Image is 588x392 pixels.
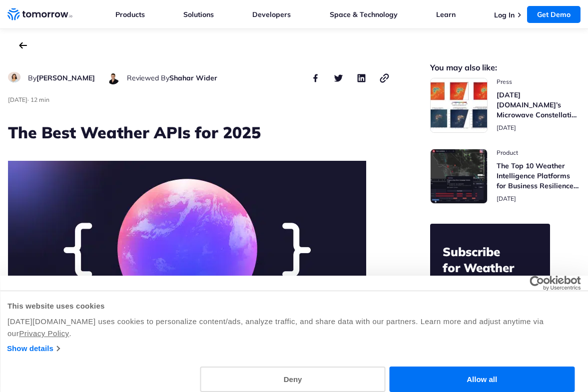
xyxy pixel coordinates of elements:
[332,72,344,84] button: share this post on twitter
[7,7,72,22] a: Home link
[355,72,367,84] button: share this post on linkedin
[389,367,575,392] button: Allow all
[378,72,390,84] button: copy link to clipboard
[497,195,516,202] span: publish date
[497,149,580,157] span: post catecory
[494,10,515,19] a: Log In
[7,316,581,340] div: [DATE][DOMAIN_NAME] uses cookies to personalize content/ads, analyze traffic, and share data with...
[430,149,580,204] a: Read The Top 10 Weather Intelligence Platforms for Business Resilience in 2025
[430,78,580,133] a: Read Tomorrow.io’s Microwave Constellation Ready To Help This Hurricane Season
[8,121,390,143] h1: The Best Weather APIs for 2025
[8,96,27,103] span: publish date
[497,78,580,86] span: post catecory
[115,10,145,19] a: Products
[497,161,580,191] h3: The Top 10 Weather Intelligence Platforms for Business Resilience in [DATE]
[443,244,538,308] h2: Subscribe for Weather Intelligence Insights
[430,64,580,71] h2: You may also like:
[527,6,581,23] a: Get Demo
[7,343,59,355] a: Show details
[493,276,581,291] a: Usercentrics Cookiebot - opens in a new window
[28,72,95,84] div: author name
[8,72,20,82] img: Ruth Favela
[200,367,386,392] button: Deny
[107,72,119,84] img: Shahar Wider
[28,73,36,82] span: By
[183,10,214,19] a: Solutions
[19,42,27,49] a: back to the main blog page
[19,329,69,338] a: Privacy Policy
[436,10,456,19] a: Learn
[127,73,169,82] span: Reviewed By
[127,72,217,84] div: author name
[252,10,291,19] a: Developers
[7,300,581,312] div: This website uses cookies
[330,10,398,19] a: Space & Technology
[497,90,580,120] h3: [DATE][DOMAIN_NAME]’s Microwave Constellation Ready To Help This Hurricane Season
[27,96,29,103] span: ·
[309,72,321,84] button: share this post on facebook
[30,96,49,103] span: Estimated reading time
[497,124,516,131] span: publish date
